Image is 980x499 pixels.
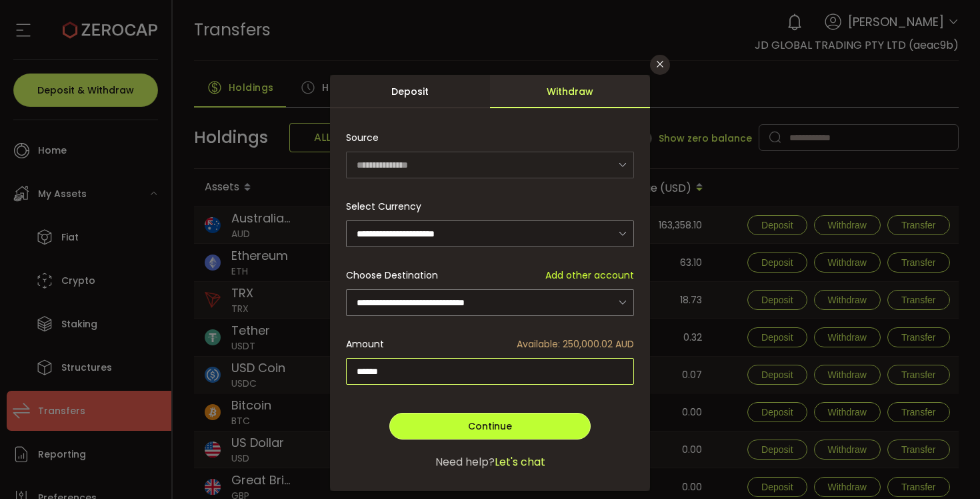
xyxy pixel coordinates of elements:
[330,75,490,108] div: Deposit
[650,55,670,75] button: Close
[821,355,980,499] iframe: Chat Widget
[490,75,650,108] div: Withdraw
[346,124,379,151] span: Source
[468,420,512,433] span: Continue
[346,269,438,283] span: Choose Destination
[545,269,634,283] span: Add other account
[346,337,384,351] span: Amount
[389,413,591,440] button: Continue
[330,75,650,491] div: dialog
[495,454,545,470] span: Let's chat
[517,337,634,351] span: Available: 250,000.02 AUD
[435,454,495,470] span: Need help?
[821,355,980,499] div: 聊天小组件
[346,200,429,213] label: Select Currency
